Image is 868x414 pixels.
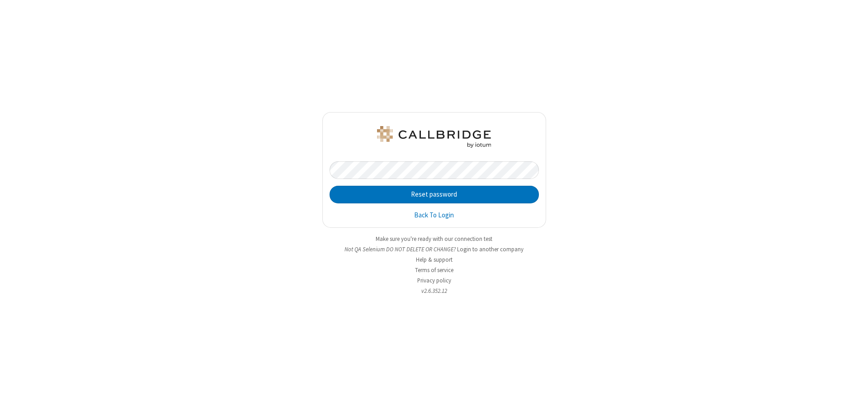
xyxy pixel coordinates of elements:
button: Login to another company [457,245,524,254]
a: Terms of service [415,266,453,274]
a: Help & support [416,256,453,263]
li: v2.6.352.12 [322,287,546,295]
li: Not QA Selenium DO NOT DELETE OR CHANGE? [322,245,546,254]
a: Make sure you're ready with our connection test [376,235,492,243]
a: Back To Login [414,210,454,221]
button: Reset password [330,186,539,204]
img: QA Selenium DO NOT DELETE OR CHANGE [375,126,493,148]
iframe: Chat [845,390,861,408]
a: Privacy policy [417,277,451,284]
